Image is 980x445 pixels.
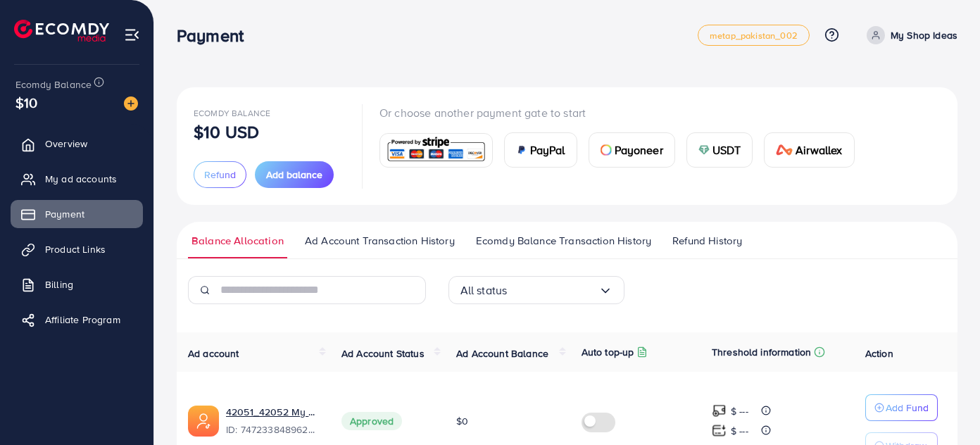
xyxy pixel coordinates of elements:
[601,144,612,156] img: card
[45,313,120,327] span: Affiliate Program
[384,135,488,165] img: card
[11,200,143,228] a: Payment
[504,132,577,168] a: cardPayPal
[191,233,284,249] span: Balance Allocation
[194,161,246,188] button: Refund
[194,123,259,140] p: $10 USD
[177,25,255,46] h3: Payment
[776,144,793,156] img: card
[226,405,319,437] div: <span class='underline'>42051_42052 My Shop Ideas_1739789387725</span></br>7472338489627934736
[698,144,710,156] img: card
[448,276,624,304] div: Search for option
[865,394,938,421] button: Add Fund
[615,142,663,158] span: Payoneer
[194,107,270,119] span: Ecomdy Balance
[226,422,319,437] span: ID: 7472338489627934736
[891,27,957,44] p: My Shop Ideas
[255,161,334,188] button: Add balance
[14,20,109,42] img: logo
[11,235,143,263] a: Product Links
[124,27,140,43] img: menu
[516,144,527,156] img: card
[712,403,727,418] img: top-up amount
[920,382,969,434] iframe: Chat
[341,412,402,430] span: Approved
[45,277,73,292] span: Billing
[204,168,236,182] span: Refund
[731,422,748,439] p: $ ---
[11,306,143,334] a: Affiliate Program
[582,344,634,361] p: Auto top-up
[45,242,106,256] span: Product Links
[698,25,810,46] a: metap_pakistan_002
[712,344,811,361] p: Threshold information
[507,280,598,301] input: Search for option
[712,423,727,438] img: top-up amount
[45,172,117,186] span: My ad accounts
[865,346,893,361] span: Action
[45,137,87,151] span: Overview
[456,414,468,428] span: $0
[11,130,143,158] a: Overview
[476,233,651,249] span: Ecomdy Balance Transaction History
[226,405,319,419] a: 42051_42052 My Shop Ideas_1739789387725
[266,168,322,182] span: Add balance
[712,142,741,158] span: USDT
[11,165,143,193] a: My ad accounts
[731,403,748,420] p: $ ---
[796,142,842,158] span: Airwallex
[305,233,455,249] span: Ad Account Transaction History
[710,31,798,40] span: metap_pakistan_002
[188,406,219,437] img: ic-ads-acc.e4c84228.svg
[861,26,957,44] a: My Shop Ideas
[124,96,138,111] img: image
[589,132,675,168] a: cardPayoneer
[460,280,508,301] span: All status
[456,346,548,361] span: Ad Account Balance
[45,207,84,221] span: Payment
[379,133,493,168] a: card
[188,346,239,361] span: Ad account
[530,142,565,158] span: PayPal
[764,132,854,168] a: cardAirwallex
[15,92,37,113] span: $10
[15,77,92,92] span: Ecomdy Balance
[886,399,929,416] p: Add Fund
[379,104,866,121] p: Or choose another payment gate to start
[341,346,425,361] span: Ad Account Status
[672,233,742,249] span: Refund History
[686,132,753,168] a: cardUSDT
[11,270,143,299] a: Billing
